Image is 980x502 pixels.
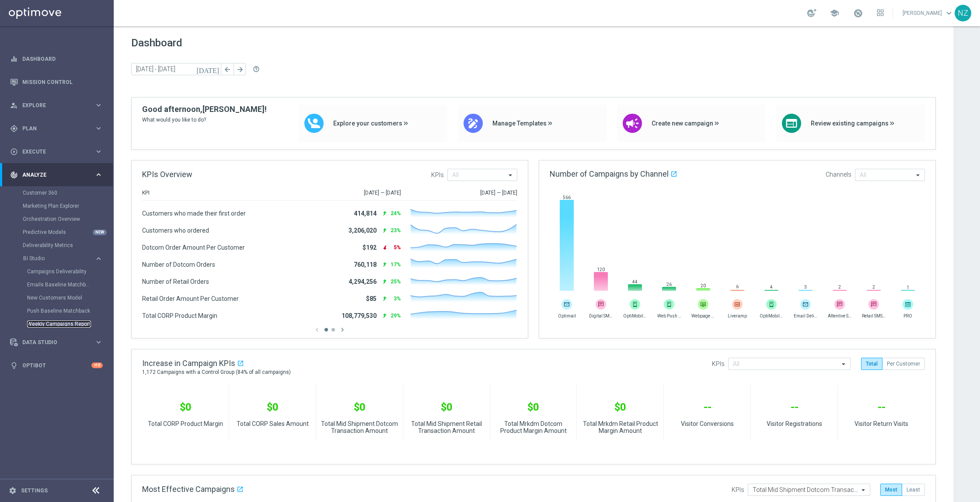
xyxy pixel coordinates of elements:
[944,8,954,18] span: keyboard_arrow_down
[22,340,94,345] span: Data Studio
[10,148,103,155] button: play_circle_outline Execute keyboard_arrow_right
[21,488,48,493] a: Settings
[10,101,18,109] i: person_search
[10,362,18,370] i: lightbulb
[27,317,113,331] div: Weekly Campaigns Report
[10,171,18,179] i: track_changes
[27,291,113,304] div: New Customers Model
[22,354,91,377] a: Optibot
[94,338,103,346] i: keyboard_arrow_right
[27,265,113,278] div: Campaigns Deliverability
[10,70,103,94] div: Mission Control
[10,125,103,132] button: gps_fixed Plan keyboard_arrow_right
[94,124,103,132] i: keyboard_arrow_right
[27,268,91,275] a: Campaigns Deliverability
[22,70,103,94] a: Mission Control
[23,189,91,196] a: Customer 360
[9,487,17,495] i: settings
[10,171,103,178] button: track_changes Analyze keyboard_arrow_right
[94,171,103,179] i: keyboard_arrow_right
[10,148,94,156] div: Execute
[10,354,103,377] div: Optibot
[23,199,113,213] div: Marketing Plan Explorer
[94,147,103,156] i: keyboard_arrow_right
[23,256,86,261] span: BI Studio
[10,125,18,132] i: gps_fixed
[10,339,103,346] button: Data Studio keyboard_arrow_right
[10,102,103,109] button: person_search Explore keyboard_arrow_right
[10,338,94,346] div: Data Studio
[10,55,18,63] i: equalizer
[10,56,103,63] button: equalizer Dashboard
[23,256,94,261] div: BI Studio
[27,307,91,314] a: Push Baseline Matchback
[93,230,107,235] div: NEW
[23,216,91,223] a: Orchestration Overview
[10,171,94,179] div: Analyze
[10,79,103,86] button: Mission Control
[10,101,94,109] div: Explore
[22,103,94,108] span: Explore
[23,202,91,209] a: Marketing Plan Explorer
[22,47,103,70] a: Dashboard
[23,239,113,252] div: Deliverability Metrics
[23,229,91,236] a: Predictive Models
[902,7,955,20] a: [PERSON_NAME]keyboard_arrow_down
[23,242,91,249] a: Deliverability Metrics
[22,126,94,131] span: Plan
[22,149,94,154] span: Execute
[22,172,94,178] span: Analyze
[23,226,113,239] div: Predictive Models
[10,47,103,70] div: Dashboard
[830,8,839,18] span: school
[23,213,113,226] div: Orchestration Overview
[10,125,94,132] div: Plan
[23,255,103,262] button: BI Studio keyboard_arrow_right
[27,304,113,317] div: Push Baseline Matchback
[94,254,103,263] i: keyboard_arrow_right
[27,321,91,328] a: Weekly Campaigns Report
[10,148,18,156] i: play_circle_outline
[23,252,113,331] div: BI Studio
[10,362,103,369] button: lightbulb Optibot +10
[23,186,113,199] div: Customer 360
[27,294,91,301] a: New Customers Model
[955,5,971,21] div: NZ
[94,101,103,109] i: keyboard_arrow_right
[27,281,91,288] a: Emails Baseline Matchback
[27,278,113,291] div: Emails Baseline Matchback
[91,363,103,368] div: +10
